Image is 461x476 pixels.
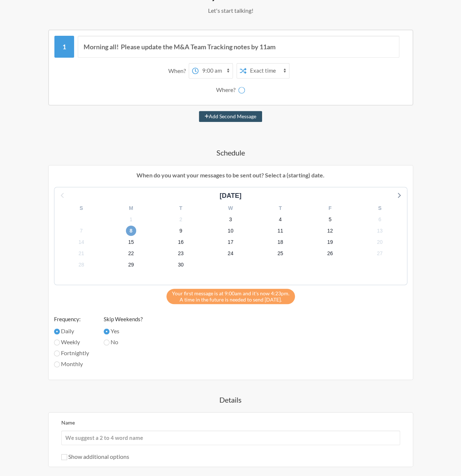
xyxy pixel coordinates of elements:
[275,214,285,224] span: Saturday, October 4, 2025
[106,203,156,214] div: M
[176,260,186,270] span: Thursday, October 30, 2025
[205,203,255,214] div: W
[374,249,385,259] span: Monday, October 27, 2025
[104,327,143,335] label: Yes
[104,315,143,323] label: Skip Weekends?
[126,260,136,270] span: Wednesday, October 29, 2025
[76,249,87,259] span: Tuesday, October 21, 2025
[126,237,136,247] span: Wednesday, October 15, 2025
[54,338,89,346] label: Weekly
[355,203,404,214] div: S
[176,214,186,224] span: Thursday, October 2, 2025
[216,82,238,97] div: Where?
[61,419,75,426] label: Name
[54,349,89,357] label: Fortnightly
[225,249,235,259] span: Friday, October 24, 2025
[275,249,285,259] span: Saturday, October 25, 2025
[374,214,385,224] span: Monday, October 6, 2025
[76,260,87,270] span: Tuesday, October 28, 2025
[275,237,285,247] span: Saturday, October 18, 2025
[104,329,110,334] input: Yes
[126,226,136,236] span: Wednesday, October 8, 2025
[54,361,60,367] input: Monthly
[199,111,262,122] button: Add Second Message
[61,430,400,445] input: We suggest a 2 to 4 word name
[54,327,89,335] label: Daily
[54,360,89,368] label: Monthly
[22,147,439,158] h4: Schedule
[325,249,335,259] span: Sunday, October 26, 2025
[54,171,407,180] p: When do you want your messages to be sent out? Select a (starting) date.
[325,237,335,247] span: Sunday, October 19, 2025
[126,214,136,224] span: Wednesday, October 1, 2025
[22,6,439,15] p: Let's start talking!
[104,338,143,346] label: No
[374,237,385,247] span: Monday, October 20, 2025
[176,226,186,236] span: Thursday, October 9, 2025
[104,339,110,345] input: No
[54,329,60,334] input: Daily
[225,237,235,247] span: Friday, October 17, 2025
[374,226,385,236] span: Monday, October 13, 2025
[61,453,129,460] label: Show additional options
[176,249,186,259] span: Thursday, October 23, 2025
[166,289,295,304] div: A time in the future is needed to send [DATE].
[61,454,67,460] input: Show additional options
[76,226,87,236] span: Tuesday, October 7, 2025
[76,237,87,247] span: Tuesday, October 14, 2025
[325,226,335,236] span: Sunday, October 12, 2025
[126,249,136,259] span: Wednesday, October 22, 2025
[225,226,235,236] span: Friday, October 10, 2025
[54,315,89,323] label: Frequency:
[305,203,355,214] div: F
[275,226,285,236] span: Saturday, October 11, 2025
[54,339,60,345] input: Weekly
[156,203,205,214] div: T
[256,203,305,214] div: T
[176,237,186,247] span: Thursday, October 16, 2025
[217,191,245,201] div: [DATE]
[54,350,60,356] input: Fortnightly
[57,203,106,214] div: S
[225,214,235,224] span: Friday, October 3, 2025
[168,63,189,78] div: When?
[172,290,289,296] span: Your first message is at 9:00am and it's now 4:23pm.
[78,36,399,58] input: Message
[22,395,439,405] h4: Details
[325,214,335,224] span: Sunday, October 5, 2025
